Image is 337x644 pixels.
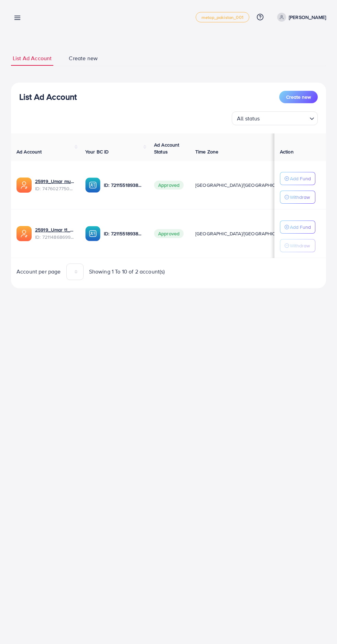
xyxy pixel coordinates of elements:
button: Withdraw [280,239,315,252]
span: Create new [286,94,311,100]
img: ic-ads-acc.e4c84228.svg [17,226,32,241]
span: metap_pakistan_001 [202,15,243,20]
span: Ad Account [17,148,42,155]
p: ID: 7211551893808545793 [104,181,143,189]
p: Withdraw [290,193,310,201]
a: 25919_Umar t1_1679070383896 [35,226,74,233]
div: <span class='underline'>25919_Umar mumtaz_1740648371024</span></br>7476027750877626369 [35,178,74,192]
span: Create new [69,54,98,62]
div: Search for option [232,111,318,125]
span: Ad Account Status [154,141,180,155]
span: Approved [154,229,184,238]
input: Search for option [262,112,307,124]
a: 25919_Umar mumtaz_1740648371024 [35,178,74,185]
span: All status [236,114,261,124]
p: Add Fund [290,174,311,183]
p: Withdraw [290,241,310,250]
span: [GEOGRAPHIC_DATA]/[GEOGRAPHIC_DATA] [195,182,291,189]
span: Your BC ID [85,148,109,155]
span: [GEOGRAPHIC_DATA]/[GEOGRAPHIC_DATA] [195,230,291,237]
button: Add Fund [280,221,315,234]
a: metap_pakistan_001 [196,12,249,22]
span: Showing 1 To 10 of 2 account(s) [89,268,165,276]
span: ID: 7211486869945712641 [35,234,74,240]
img: ic-ads-acc.e4c84228.svg [17,178,32,193]
span: List Ad Account [13,54,52,62]
a: [PERSON_NAME] [274,13,326,22]
h3: List Ad Account [19,92,77,102]
img: ic-ba-acc.ded83a64.svg [85,178,100,193]
span: Account per page [17,268,61,276]
button: Withdraw [280,191,315,204]
button: Create new [279,91,318,103]
span: Approved [154,181,184,190]
p: ID: 7211551893808545793 [104,229,143,238]
img: ic-ba-acc.ded83a64.svg [85,226,100,241]
span: ID: 7476027750877626369 [35,185,74,192]
div: <span class='underline'>25919_Umar t1_1679070383896</span></br>7211486869945712641 [35,226,74,240]
span: Time Zone [195,148,218,155]
span: Action [280,148,294,155]
p: [PERSON_NAME] [289,13,326,21]
p: Add Fund [290,223,311,231]
button: Add Fund [280,172,315,185]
